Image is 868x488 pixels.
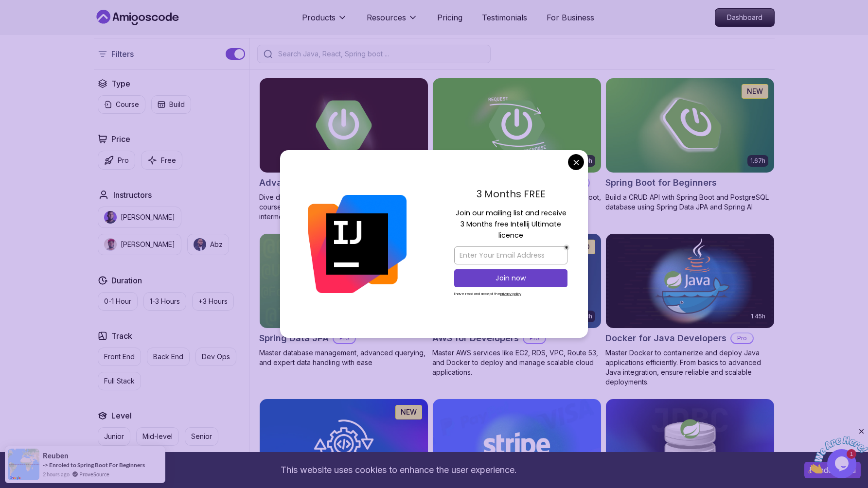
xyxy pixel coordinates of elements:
[334,333,355,343] p: Pro
[111,48,134,60] p: Filters
[150,296,180,306] p: 1-3 Hours
[121,212,175,222] p: [PERSON_NAME]
[7,459,790,481] div: This website uses cookies to enhance the user experience.
[482,12,527,23] a: Testimonials
[432,78,602,222] a: Building APIs with Spring Boot card3.30hBuilding APIs with Spring BootProLearn to build robust, s...
[98,292,138,311] button: 0-1 Hour
[260,234,428,328] img: Spring Data JPA card
[43,452,69,460] span: Reuben
[202,352,230,362] p: Dev Ops
[151,95,191,114] button: Build
[98,234,181,255] button: instructor img[PERSON_NAME]
[715,9,774,26] p: Dashboard
[302,12,336,23] p: Products
[808,427,868,473] iframe: chat widget
[367,12,406,23] p: Resources
[98,348,141,366] button: Front End
[750,157,765,165] p: 1.67h
[606,234,774,328] img: Docker for Java Developers card
[259,331,329,345] h2: Spring Data JPA
[98,427,130,446] button: Junior
[43,461,48,469] span: ->
[43,470,70,478] span: 2 hours ago
[606,78,774,173] img: Spring Boot for Beginners card
[141,151,182,170] button: Free
[191,432,212,441] p: Senior
[104,211,117,224] img: instructor img
[547,12,594,23] a: For Business
[111,78,130,89] h2: Type
[260,78,428,173] img: Advanced Spring Boot card
[605,331,726,345] h2: Docker for Java Developers
[111,410,132,421] h2: Level
[259,348,428,367] p: Master database management, advanced querying, and expert data handling with ease
[194,238,206,251] img: instructor img
[401,407,417,417] p: NEW
[147,348,190,366] button: Back End
[104,296,131,306] p: 0-1 Hour
[605,233,775,387] a: Docker for Java Developers card1.45hDocker for Java DevelopersProMaster Docker to containerize an...
[98,207,181,228] button: instructor img[PERSON_NAME]
[259,192,428,222] p: Dive deep into Spring Boot with our advanced course, designed to take your skills from intermedia...
[367,12,418,31] button: Resources
[259,176,356,190] h2: Advanced Spring Boot
[111,133,130,145] h2: Price
[715,8,775,27] a: Dashboard
[169,100,185,109] p: Build
[8,449,39,480] img: provesource social proof notification image
[432,331,519,345] h2: AWS for Developers
[185,427,218,446] button: Senior
[605,348,775,387] p: Master Docker to containerize and deploy Java applications efficiently. From basics to advanced J...
[142,432,173,441] p: Mid-level
[605,176,717,190] h2: Spring Boot for Beginners
[98,151,135,170] button: Pro
[111,275,142,286] h2: Duration
[187,234,229,255] button: instructor imgAbz
[302,12,347,31] button: Products
[98,95,145,114] button: Course
[116,100,139,109] p: Course
[104,352,135,362] p: Front End
[136,427,179,446] button: Mid-level
[747,87,763,96] p: NEW
[153,352,183,362] p: Back End
[98,372,141,390] button: Full Stack
[161,156,176,165] p: Free
[804,462,861,478] button: Accept cookies
[118,156,129,165] p: Pro
[259,233,428,367] a: Spring Data JPA card6.65hNEWSpring Data JPAProMaster database management, advanced querying, and ...
[104,238,117,251] img: instructor img
[751,313,765,320] p: 1.45h
[143,292,186,311] button: 1-3 Hours
[104,376,135,386] p: Full Stack
[49,461,145,469] a: Enroled to Spring Boot For Beginners
[198,296,228,306] p: +3 Hours
[192,292,234,311] button: +3 Hours
[195,348,236,366] button: Dev Ops
[259,78,428,222] a: Advanced Spring Boot card5.18hAdvanced Spring BootProDive deep into Spring Boot with our advanced...
[433,78,601,173] img: Building APIs with Spring Boot card
[79,470,109,478] a: ProveSource
[276,49,484,59] input: Search Java, React, Spring boot ...
[432,348,602,377] p: Master AWS services like EC2, RDS, VPC, Route 53, and Docker to deploy and manage scalable cloud ...
[210,240,223,249] p: Abz
[111,330,132,342] h2: Track
[121,240,175,249] p: [PERSON_NAME]
[524,333,545,343] p: Pro
[605,192,775,212] p: Build a CRUD API with Spring Boot and PostgreSQL database using Spring Data JPA and Spring AI
[104,432,124,441] p: Junior
[113,189,152,201] h2: Instructors
[731,333,753,343] p: Pro
[437,12,462,23] a: Pricing
[605,78,775,212] a: Spring Boot for Beginners card1.67hNEWSpring Boot for BeginnersBuild a CRUD API with Spring Boot ...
